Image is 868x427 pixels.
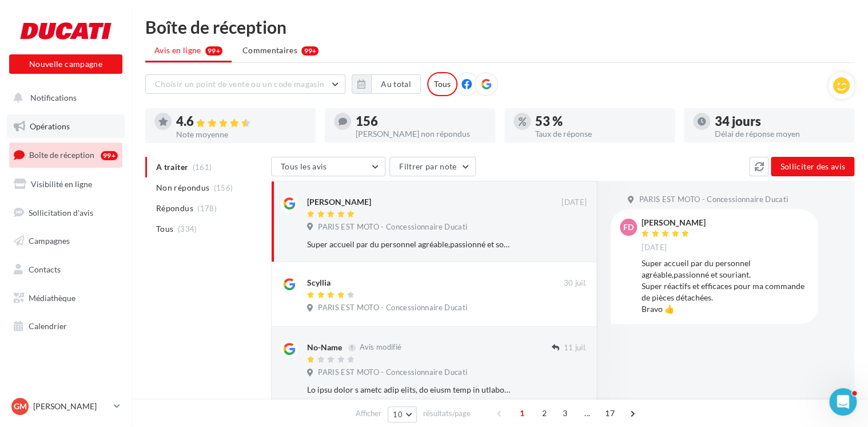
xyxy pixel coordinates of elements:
p: [PERSON_NAME] [33,401,109,412]
div: 53 % [535,115,666,128]
div: Scyllia [307,277,331,288]
span: Sollicitation d'avis [29,207,93,217]
div: Tous [427,72,457,96]
a: GM [PERSON_NAME] [9,396,122,417]
div: No-Name [307,342,342,353]
span: (334) [178,224,197,234]
span: 11 juil. [563,343,587,353]
a: Contacts [7,258,125,282]
span: (178) [197,204,217,213]
span: Répondus [156,203,193,214]
div: Super accueil par du personnel agréable,passionné et souriant. Super réactifs et efficaces pour m... [642,258,809,315]
span: PARIS EST MOTO - Concessionnaire Ducati [318,367,467,378]
a: Campagnes [7,229,125,253]
span: ... [578,404,596,422]
div: Délai de réponse moyen [715,130,845,138]
div: 34 jours [715,115,845,128]
div: 4.6 [176,115,306,128]
span: [DATE] [642,243,667,253]
span: Opérations [30,121,70,131]
span: résultats/page [423,408,471,419]
div: Super accueil par du personnel agréable,passionné et souriant. Super réactifs et efficaces pour m... [307,239,512,250]
a: Boîte de réception99+ [7,143,125,167]
span: Visibilité en ligne [31,179,92,189]
div: [PERSON_NAME] [307,196,371,208]
span: Médiathèque [29,293,75,303]
button: Choisir un point de vente ou un code magasin [145,74,345,94]
button: Filtrer par note [389,157,476,176]
div: Lo ipsu dolor s ametc adip elits, do eiusm temp in utlaboreetdo ma aliquaen; admi veniam qui nost... [307,384,512,396]
a: Opérations [7,114,125,139]
div: [PERSON_NAME] non répondus [356,130,486,138]
a: Visibilité en ligne [7,172,125,196]
div: 99+ [301,46,318,56]
span: PARIS EST MOTO - Concessionnaire Ducati [639,195,788,205]
button: Au total [352,74,421,94]
div: 99+ [101,151,118,160]
span: PARIS EST MOTO - Concessionnaire Ducati [318,222,467,232]
span: (156) [214,183,233,192]
a: Calendrier [7,314,125,338]
span: PARIS EST MOTO - Concessionnaire Ducati [318,303,467,313]
div: Taux de réponse [535,130,666,138]
span: Campagnes [29,236,70,246]
a: Sollicitation d'avis [7,201,125,225]
span: Tous les avis [281,161,327,171]
div: Note moyenne [176,131,306,139]
span: 2 [535,404,554,422]
button: Au total [371,74,421,94]
button: Nouvelle campagne [9,54,122,74]
span: Contacts [29,264,61,274]
span: Notifications [30,93,77,102]
span: [DATE] [562,197,587,208]
a: Médiathèque [7,286,125,310]
span: Non répondus [156,182,209,193]
div: [PERSON_NAME] [642,219,706,227]
span: Avis modifié [360,343,401,352]
button: Notifications [7,86,120,110]
span: GM [14,401,27,412]
button: Solliciter des avis [771,157,854,176]
span: Boîte de réception [29,150,94,160]
span: Afficher [356,408,381,419]
span: Calendrier [29,321,67,331]
span: 17 [600,404,619,422]
span: Commentaires [242,45,297,56]
span: 30 juil. [563,278,587,288]
div: Boîte de réception [145,18,854,35]
span: 10 [393,410,403,419]
iframe: Intercom live chat [829,388,857,416]
span: Choisir un point de vente ou un code magasin [155,79,324,89]
span: 1 [513,404,531,422]
button: Tous les avis [271,157,385,176]
span: Tous [156,223,173,235]
button: 10 [388,406,417,422]
span: 3 [556,404,574,422]
span: Fd [623,222,634,233]
div: 156 [356,115,486,128]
